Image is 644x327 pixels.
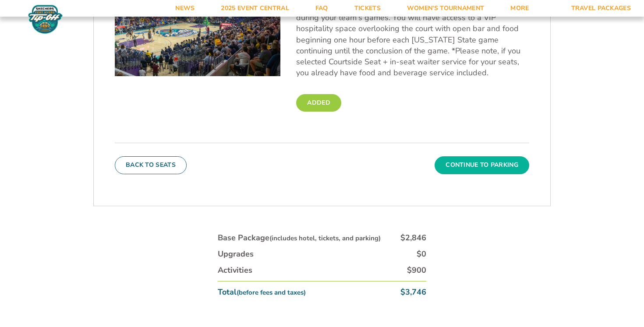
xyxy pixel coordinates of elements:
div: Total [218,287,306,298]
div: $0 [417,249,426,260]
div: $3,746 [400,287,426,298]
div: $2,846 [400,232,426,243]
div: $900 [407,265,426,276]
button: Back To Seats [115,156,187,174]
button: Continue To Parking [435,156,529,174]
label: Added [296,94,341,112]
div: Activities [218,265,252,276]
p: Live it up in the official premium hospitality space before and during your team's games. You wil... [296,1,529,78]
div: Base Package [218,232,381,243]
small: (includes hotel, tickets, and parking) [269,234,381,243]
div: Upgrades [218,249,254,260]
img: Fort Myers Tip-Off [26,4,64,34]
small: (before fees and taxes) [237,288,306,297]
